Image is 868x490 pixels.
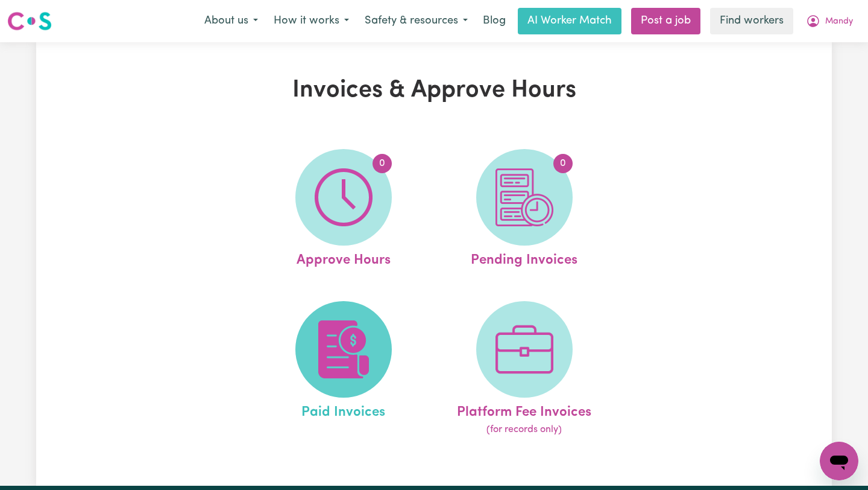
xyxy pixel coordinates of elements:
[257,301,430,437] a: Paid Invoices
[7,10,52,32] img: Careseekers logo
[820,442,858,480] iframe: Button to launch messaging window
[438,149,611,271] a: Pending Invoices
[438,301,611,437] a: Platform Fee Invoices(for records only)
[553,154,573,173] span: 0
[197,8,266,34] button: About us
[486,422,562,437] span: (for records only)
[7,7,52,35] a: Careseekers logo
[457,398,591,423] span: Platform Fee Invoices
[301,398,385,423] span: Paid Invoices
[518,8,621,34] a: AI Worker Match
[631,8,700,34] a: Post a job
[476,8,513,34] a: Blog
[373,154,392,173] span: 0
[257,149,430,271] a: Approve Hours
[471,246,577,271] span: Pending Invoices
[710,8,793,34] a: Find workers
[825,15,853,28] span: Mandy
[297,246,391,271] span: Approve Hours
[798,8,861,34] button: My Account
[176,76,692,105] h1: Invoices & Approve Hours
[357,8,476,34] button: Safety & resources
[266,8,357,34] button: How it works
